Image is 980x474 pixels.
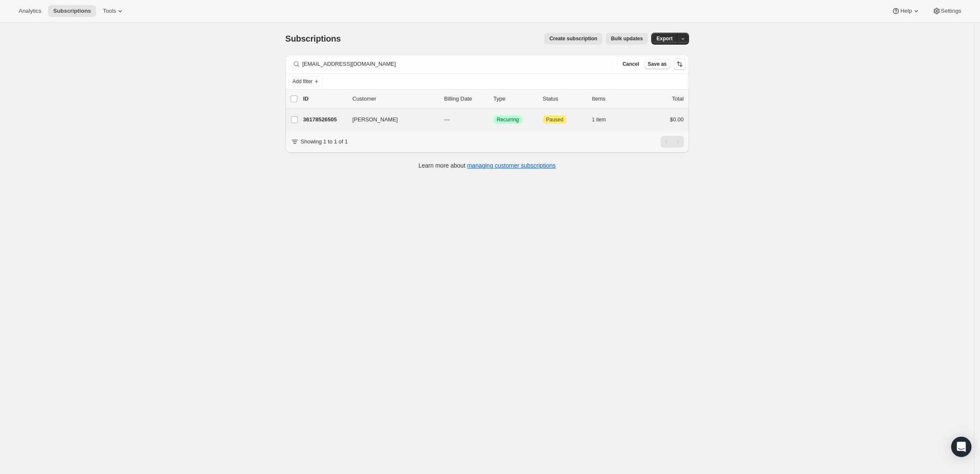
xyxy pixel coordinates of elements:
p: Customer [353,95,438,103]
span: --- [444,116,450,123]
button: Create subscription [544,33,602,45]
span: Cancel [622,61,639,67]
span: $0.00 [670,116,684,123]
button: Tools [98,5,130,17]
span: Bulk updates [611,35,643,42]
p: Billing Date [444,95,487,103]
div: 36178526505[PERSON_NAME]---SuccessRecurringAttentionPaused1 item$0.00 [303,114,684,126]
span: Subscriptions [285,34,341,43]
p: Status [543,95,585,103]
p: Showing 1 to 1 of 1 [301,137,348,146]
span: Paused [546,116,564,123]
span: Tools [103,8,116,14]
span: Add filter [293,78,313,85]
button: Subscriptions [48,5,96,17]
button: 1 item [592,114,616,126]
p: Learn more about [418,161,556,170]
div: Items [592,95,635,103]
span: Create subscription [549,35,597,42]
button: Export [651,33,678,45]
p: Total [672,95,683,103]
button: [PERSON_NAME] [347,113,432,126]
button: Help [887,5,925,17]
span: Export [656,35,672,42]
span: [PERSON_NAME] [353,115,398,124]
span: Help [900,8,912,14]
input: Filter subscribers [302,58,614,70]
button: Add filter [289,76,323,87]
nav: Pagination [661,136,684,148]
button: Bulk updates [606,33,648,45]
button: Analytics [14,5,46,17]
span: Recurring [497,116,519,123]
span: 1 item [592,116,606,123]
div: Type [494,95,536,103]
div: Open Intercom Messenger [951,437,972,457]
button: Settings [927,5,966,17]
button: Cancel [619,59,642,69]
span: Subscriptions [53,8,91,14]
p: ID [303,95,346,103]
button: Save as [644,59,670,69]
span: Analytics [19,8,41,14]
span: Settings [941,8,961,14]
p: 36178526505 [303,115,346,124]
div: IDCustomerBilling DateTypeStatusItemsTotal [303,95,684,103]
button: Sort the results [674,58,686,70]
span: Save as [648,61,667,67]
a: managing customer subscriptions [467,162,556,169]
